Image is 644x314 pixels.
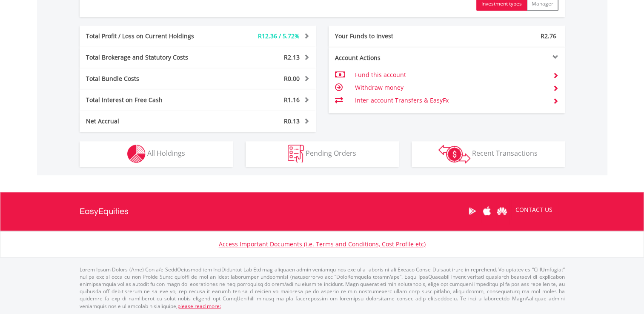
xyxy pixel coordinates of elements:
span: R2.13 [284,53,300,61]
div: Total Profit / Loss on Current Holdings [80,32,218,40]
span: Recent Transactions [472,148,538,158]
span: R12.36 / 5.72% [258,32,300,40]
button: All Holdings [80,141,233,167]
img: pending_instructions-wht.png [288,145,304,163]
a: Access Important Documents (i.e. Terms and Conditions, Cost Profile etc) [219,240,426,248]
span: R0.13 [284,117,300,125]
span: All Holdings [147,148,185,158]
a: Apple [480,198,495,224]
div: Your Funds to Invest [329,32,447,40]
button: Pending Orders [246,141,399,167]
td: Inter-account Transfers & EasyFx [355,94,546,107]
p: Lorem Ipsum Dolors (Ame) Con a/e SeddOeiusmod tem InciDiduntut Lab Etd mag aliquaen admin veniamq... [80,266,565,310]
a: please read more: [177,303,221,310]
div: Total Brokerage and Statutory Costs [80,53,218,62]
img: transactions-zar-wht.png [438,145,470,163]
div: Total Interest on Free Cash [80,96,218,104]
span: R1.16 [284,96,300,104]
span: R0.00 [284,74,300,83]
img: holdings-wht.png [127,145,146,163]
span: R2.76 [541,32,556,40]
a: Huawei [495,198,509,224]
div: Account Actions [329,54,447,62]
a: Google Play [465,198,480,224]
span: Pending Orders [306,148,356,158]
td: Withdraw money [355,81,546,94]
div: Total Bundle Costs [80,74,218,83]
div: Net Accrual [80,117,218,126]
td: Fund this account [355,69,546,81]
a: CONTACT US [509,198,558,222]
a: EasyEquities [80,192,129,231]
button: Recent Transactions [412,141,565,167]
